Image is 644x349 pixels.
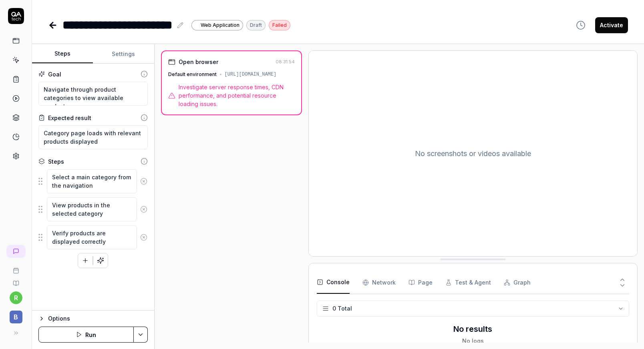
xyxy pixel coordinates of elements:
[309,51,637,256] div: No screenshots or videos available
[179,58,218,66] div: Open browser
[32,44,93,64] button: Steps
[38,314,148,323] button: Options
[168,71,217,78] div: Default environment
[137,201,150,217] button: Remove step
[3,261,28,274] a: Book a call with us
[38,225,148,250] div: Suggestions
[48,314,148,323] div: Options
[595,17,628,33] button: Activate
[276,59,295,64] time: 08:31:54
[38,197,148,222] div: Suggestions
[445,271,491,294] button: Test & Agent
[453,323,492,335] h3: No results
[201,22,239,29] span: Web Application
[362,271,396,294] button: Network
[48,70,61,78] div: Goal
[191,20,243,30] a: Web Application
[10,291,22,304] button: r
[38,169,148,194] div: Suggestions
[137,229,150,245] button: Remove step
[462,337,484,345] div: No logs
[179,83,295,108] span: Investigate server response times, CDN performance, and potential resource loading issues.
[571,17,590,33] button: View version history
[48,114,91,122] div: Expected result
[93,44,154,64] button: Settings
[409,271,433,294] button: Page
[10,311,22,323] span: B
[48,157,64,166] div: Steps
[269,20,290,30] div: Failed
[3,274,28,287] a: Documentation
[317,271,350,294] button: Console
[38,327,134,343] button: Run
[6,245,26,258] a: New conversation
[137,173,150,189] button: Remove step
[504,271,531,294] button: Graph
[225,71,277,78] div: [URL][DOMAIN_NAME]
[3,304,28,325] button: B
[246,20,266,30] div: Draft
